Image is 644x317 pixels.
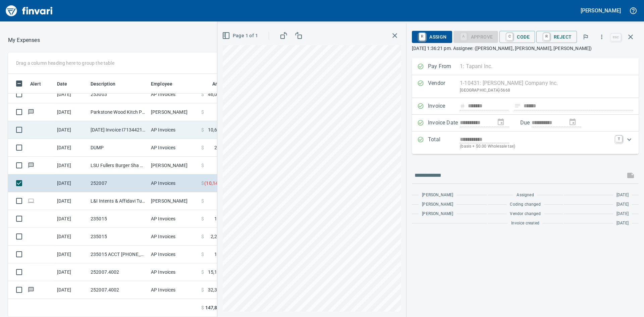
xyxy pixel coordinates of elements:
button: [PERSON_NAME] [579,5,623,16]
span: $ [201,180,204,187]
td: 235015 [88,210,148,228]
p: [DATE] 1:36:21 pm. Assignee: ([PERSON_NAME], [PERSON_NAME], [PERSON_NAME]) [412,45,639,52]
span: Assign [417,31,446,43]
td: [PERSON_NAME] [148,192,199,210]
span: $ [201,126,204,133]
td: L&I Intents & Affidavi Tumwater [GEOGRAPHIC_DATA] [88,192,148,210]
td: [DATE] [54,246,88,263]
td: [DATE] [54,281,88,299]
td: 253003 [88,86,148,103]
span: 32,366.00 [208,286,229,293]
a: esc [611,34,621,41]
span: Has messages [28,287,35,292]
span: Has messages [28,163,35,167]
td: [DATE] [54,139,88,157]
span: Assigned [517,192,534,199]
span: Close invoice [609,29,639,45]
span: 46,016.33 [208,91,229,98]
span: $ [201,304,204,311]
span: $ [201,251,204,258]
td: [DATE] [54,157,88,174]
td: [DATE] [54,228,88,246]
span: Vendor changed [510,211,540,217]
button: RReject [536,31,577,43]
span: Date [57,80,76,88]
td: AP Invoices [148,174,199,192]
span: 173.20 [214,251,229,258]
a: R [543,33,550,40]
td: 235015 ACCT [PHONE_NUMBER] [88,246,148,263]
span: Code [505,31,530,43]
td: AP Invoices [148,139,199,157]
span: Online transaction [28,199,35,203]
span: Amount [204,80,229,88]
span: [PERSON_NAME] [422,211,453,217]
button: Flag [578,30,593,44]
span: [DATE] [616,192,629,199]
span: [PERSON_NAME] [422,192,453,199]
span: Description [91,80,124,88]
p: Total [428,136,460,150]
td: 252007.4002 [88,281,148,299]
button: RAssign [412,31,452,43]
td: 235015 [88,228,148,246]
td: AP Invoices [148,210,199,228]
span: 128.60 [214,215,229,222]
span: Reject [542,31,572,43]
span: Date [57,80,67,88]
span: [DATE] [616,211,629,217]
td: [DATE] [54,121,88,139]
span: $ [201,144,204,151]
td: [PERSON_NAME] [148,157,199,174]
td: AP Invoices [148,86,199,103]
span: 147,836.09 [205,304,229,311]
td: [DATE] Invoice I7134421 from [PERSON_NAME] Company Inc. (1-10431) [88,121,148,139]
span: Alert [30,80,50,88]
button: Page 1 of 1 [221,30,261,42]
td: [DATE] [54,210,88,228]
td: Parkstone Wood Kitch Portland OR [88,103,148,121]
span: Coding changed [510,201,540,208]
span: $ [201,269,204,275]
h5: [PERSON_NAME] [581,7,621,14]
td: AP Invoices [148,121,199,139]
td: [DATE] [54,174,88,192]
span: Employee [151,80,172,88]
td: [DATE] [54,103,88,121]
span: Employee [151,80,181,88]
td: [PERSON_NAME] [148,103,199,121]
td: AP Invoices [148,281,199,299]
span: Amount [212,80,229,88]
div: Coding Required [453,34,498,39]
span: This records your message into the invoice and notifies anyone mentioned [623,167,639,183]
span: $ [201,286,204,293]
a: C [506,33,513,40]
span: Page 1 of 1 [223,32,258,40]
span: ( 10,149.00 ) [204,180,229,187]
span: $ [201,91,204,98]
span: $ [201,162,204,169]
td: AP Invoices [148,263,199,281]
td: [DATE] [54,263,88,281]
img: Finvari [4,3,54,19]
span: Description [91,80,116,88]
td: AP Invoices [148,228,199,246]
span: $ [201,233,204,240]
span: 15,189.00 [208,269,229,275]
span: 240.00 [214,144,229,151]
a: R [419,33,425,40]
td: 252007 [88,174,148,192]
p: My Expenses [8,36,40,44]
button: More [594,30,609,44]
span: Alert [30,80,41,88]
td: 252007.4002 [88,263,148,281]
span: $ [201,198,204,204]
p: (basis + $0.00 Wholesale tax) [460,143,611,150]
div: Expand [412,131,639,154]
span: [DATE] [616,201,629,208]
td: AP Invoices [148,246,199,263]
a: T [615,136,622,142]
p: Drag a column heading here to group the table [16,60,114,66]
span: 2,246.52 [211,233,229,240]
